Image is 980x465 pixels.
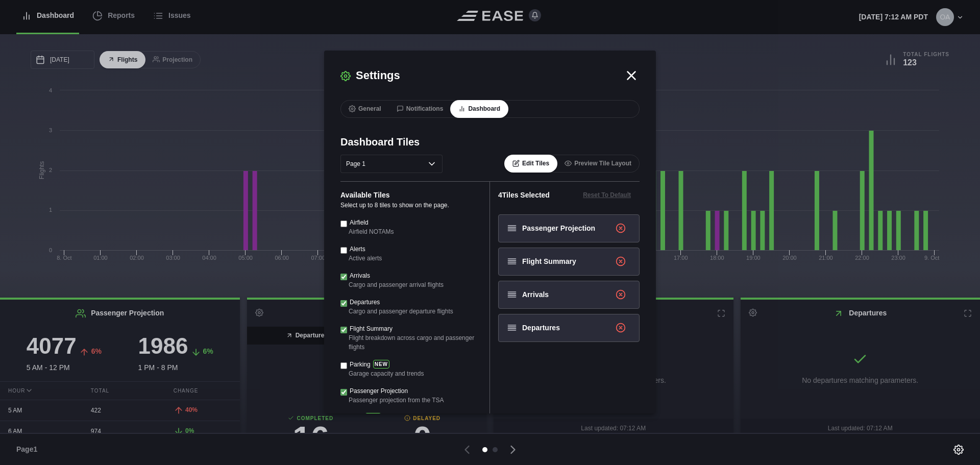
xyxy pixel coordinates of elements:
label: Alerts [350,244,365,254]
button: Reset To Default [574,184,640,206]
button: Edit Tiles [504,155,557,173]
button: Notifications [388,100,452,118]
div: Reset To Default [583,184,631,206]
label: Departures [350,298,380,307]
div: Flight breakdown across cargo and passenger flights [349,333,484,352]
li: Departures [490,314,640,342]
b: New [365,413,381,422]
h2: Settings [340,67,623,84]
label: RVR [350,413,362,422]
div: Departures [498,314,640,342]
button: General [340,100,389,118]
div: Active alerts [349,254,484,263]
li: Flight Summary [490,248,640,276]
div: Passenger projection from the TSA [349,396,484,405]
div: Flight Summary [498,248,640,276]
label: Parking [350,360,371,369]
label: Airfield [350,218,369,227]
label: Arrivals [350,271,370,280]
div: 4 Tiles Selected [498,190,550,206]
div: Airfield NOTAMs [349,227,484,236]
div: Cargo and passenger arrival flights [349,280,484,289]
div: Cargo and passenger departure flights [349,307,484,316]
div: Garage capacity and trends [349,369,484,378]
div: Available Tiles [340,182,489,201]
span: Page 1 [16,444,42,455]
button: Preview Tile Layout [556,155,640,173]
div: Passenger Projection [498,214,640,242]
b: New [373,360,389,369]
div: Arrivals [498,281,640,309]
label: Passenger Projection [350,386,408,396]
li: Passenger Projection [490,214,640,242]
h3: Dashboard Tiles [340,134,640,150]
div: Select up to 8 tiles to show on the page. [340,201,489,210]
li: Arrivals [490,281,640,309]
label: Flight Summary [350,324,393,333]
button: Dashboard [450,100,508,118]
